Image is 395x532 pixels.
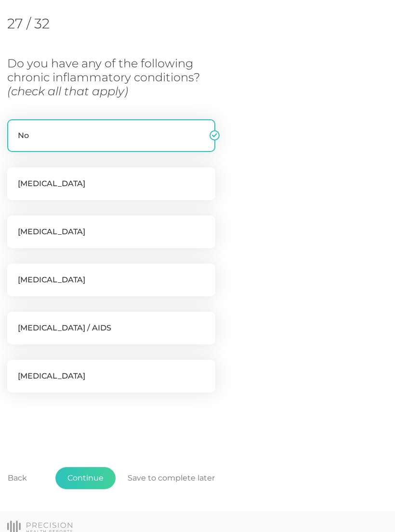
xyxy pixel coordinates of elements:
label: [MEDICAL_DATA] [7,215,215,248]
i: (check all that apply) [7,84,128,98]
button: Save to complete later [116,467,227,489]
h2: 27 / 32 [7,15,106,32]
button: Continue [55,467,116,489]
label: [MEDICAL_DATA] [7,264,215,296]
h3: Do you have any of the following chronic inflammatory conditions? [7,57,236,98]
label: [MEDICAL_DATA] [7,360,215,393]
label: [MEDICAL_DATA] [7,167,215,200]
label: [MEDICAL_DATA] / AIDS [7,312,215,344]
label: No [7,119,215,152]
